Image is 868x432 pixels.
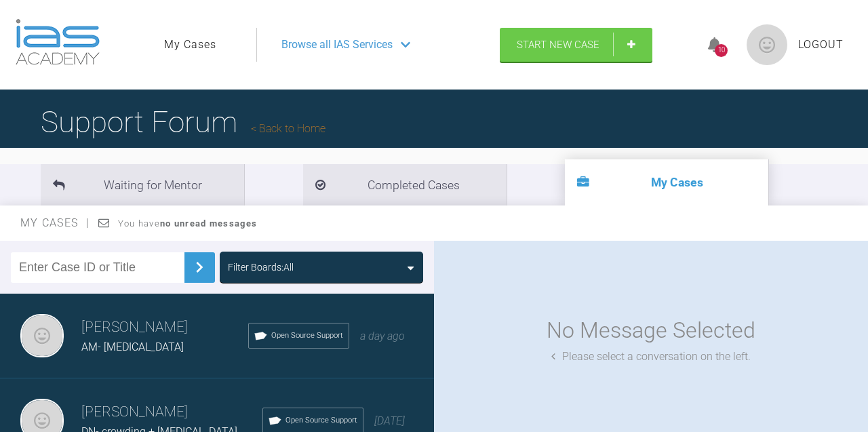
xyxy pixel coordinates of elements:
[118,218,257,229] span: You have
[81,316,248,339] h3: [PERSON_NAME]
[160,218,257,229] strong: no unread messages
[715,44,728,57] div: 10
[547,313,755,348] div: No Message Selected
[20,216,90,229] span: My Cases
[500,28,652,62] a: Start New Case
[20,314,64,357] img: Marah Ziad
[164,36,216,54] a: My Cases
[41,164,244,205] li: Waiting for Mentor
[81,340,184,353] span: AM- [MEDICAL_DATA]
[189,256,210,278] img: chevronRight.28bd32b0.svg
[565,159,768,205] li: My Cases
[551,348,751,366] div: Please select a conversation on the left.
[16,19,100,65] img: logo-light.3e3ef733.png
[228,260,294,275] div: Filter Boards: All
[11,252,184,283] input: Enter Case ID or Title
[517,39,599,51] span: Start New Case
[281,36,393,54] span: Browse all IAS Services
[360,330,405,342] span: a day ago
[251,122,325,135] a: Back to Home
[747,24,787,65] img: profile.png
[271,330,343,342] span: Open Source Support
[41,98,325,146] h1: Support Forum
[81,401,262,424] h3: [PERSON_NAME]
[303,164,507,205] li: Completed Cases
[285,414,357,427] span: Open Source Support
[798,36,844,54] a: Logout
[374,414,405,427] span: [DATE]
